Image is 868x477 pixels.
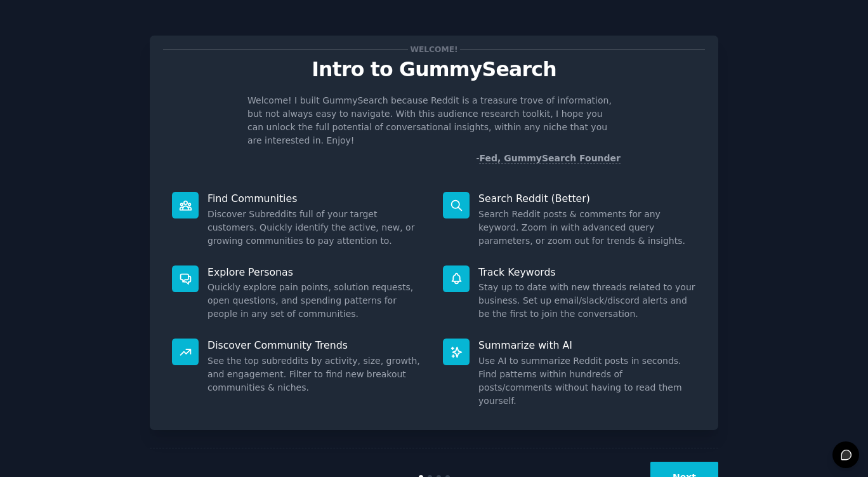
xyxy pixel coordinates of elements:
[479,153,621,164] a: Fed, GummySearch Founder
[207,208,425,248] dd: Discover Subreddits full of your target customers. Quickly identify the active, new, or growing c...
[478,339,696,352] p: Summarize with AI
[408,43,460,56] span: Welcome!
[476,152,621,165] div: -
[478,265,696,279] p: Track Keywords
[478,208,696,248] dd: Search Reddit posts & comments for any keyword. Zoom in with advanced query parameters, or zoom o...
[478,281,696,321] dd: Stay up to date with new threads related to your business. Set up email/slack/discord alerts and ...
[207,281,425,321] dd: Quickly explore pain points, solution requests, open questions, and spending patterns for people ...
[207,192,425,205] p: Find Communities
[478,354,696,408] dd: Use AI to summarize Reddit posts in seconds. Find patterns within hundreds of posts/comments with...
[478,192,696,205] p: Search Reddit (Better)
[247,94,621,147] p: Welcome! I built GummySearch because Reddit is a treasure trove of information, but not always ea...
[207,265,425,279] p: Explore Personas
[207,354,425,394] dd: See the top subreddits by activity, size, growth, and engagement. Filter to find new breakout com...
[163,58,705,81] p: Intro to GummySearch
[207,339,425,352] p: Discover Community Trends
